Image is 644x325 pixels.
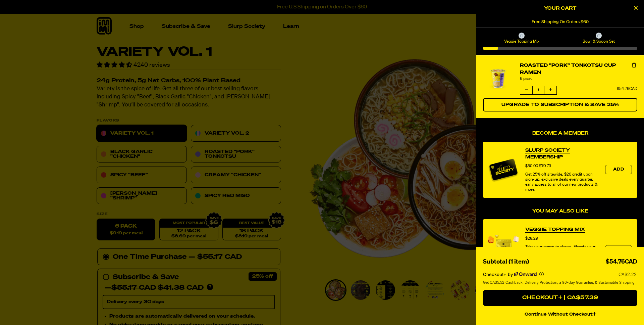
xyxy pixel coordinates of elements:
[508,272,513,277] span: by
[544,86,556,94] button: Increase quantity of Roasted "Pork" Tonkotsu Cup Ramen
[617,87,637,91] span: $54.76CAD
[476,17,644,27] div: 1 of 1
[483,267,637,290] section: Checkout+
[483,219,637,280] div: product
[561,39,636,44] span: Bowl & Spoon Set
[483,63,513,94] a: View details for Roasted "Pork" Tonkotsu Cup Ramen
[488,235,519,265] img: View Veggie Topping Mix
[483,98,637,111] button: Switch Roasted "Pork" Tonkotsu Cup Ramen to a Subscription
[483,309,637,318] button: continue without Checkout+
[483,142,637,198] div: product
[525,164,538,168] span: $50.00
[605,245,632,254] button: Add the product, Veggie Topping Mix to Cart
[605,165,632,174] button: Add the product, Slurp Society Membership to Cart
[483,55,637,118] li: product
[525,237,538,241] span: $28.29
[525,147,598,160] a: View Slurp Society Membership
[501,102,619,107] span: Upgrade to Subscription & Save 25%
[483,131,637,136] h4: Become a Member
[619,272,637,277] p: CA$2.22
[525,226,585,233] a: View Veggie Topping Mix
[520,86,532,94] button: Decrease quantity of Roasted "Pork" Tonkotsu Cup Ramen
[613,168,624,172] span: Add
[484,39,559,44] span: Veggie Topping Mix
[483,272,506,277] span: Checkout+
[631,62,637,69] button: Remove Roasted "Pork" Tonkotsu Cup Ramen
[520,62,637,76] a: Roasted "Pork" Tonkotsu Cup Ramen
[483,3,637,13] h2: Your Cart
[520,76,637,82] div: 6 pack
[483,63,513,94] img: Roasted "Pork" Tonkotsu Cup Ramen
[514,272,537,277] a: Powered by Onward
[525,245,598,275] div: Take your ramen to eleven. Elevate your next bowl of immi ramen with a handpicked mix of seven vi...
[525,172,598,192] div: Get 25% off sitewide, $20 credit upon sign-up, exclusive deals every quarter, early access to all...
[483,280,635,285] span: Get CA$5.52 Cashback, Delivery Protection, a 90-day Guarantee, & Sustainable Shipping
[532,86,544,94] span: 1
[539,164,551,168] span: $70.73
[483,208,637,214] h4: You may also like
[631,3,641,13] button: Close Cart
[488,154,519,185] img: Membership image
[483,290,637,306] button: Checkout+ | CA$57.39
[539,272,544,276] button: More info
[483,142,637,203] div: Become a Member
[483,259,529,265] span: Subtotal (1 item)
[606,257,637,267] div: $54.76CAD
